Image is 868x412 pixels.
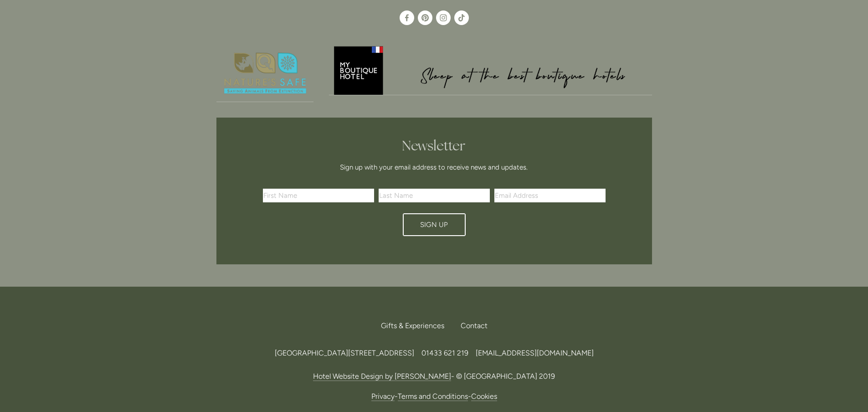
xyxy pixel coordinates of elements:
[329,45,652,96] a: My Boutique Hotel - Logo
[216,370,652,382] p: - © [GEOGRAPHIC_DATA] 2019
[471,392,497,401] a: Cookies
[263,189,374,202] input: First Name
[216,45,314,103] a: Nature's Safe - Logo
[476,349,594,357] a: [EMAIL_ADDRESS][DOMAIN_NAME]
[379,189,490,202] input: Last Name
[403,213,466,236] button: Sign Up
[420,221,448,229] span: Sign Up
[275,349,414,357] span: [GEOGRAPHIC_DATA][STREET_ADDRESS]
[266,138,602,154] h2: Newsletter
[216,45,314,102] img: Nature's Safe - Logo
[400,10,414,25] a: Losehill House Hotel & Spa
[329,45,652,95] img: My Boutique Hotel - Logo
[381,316,452,336] a: Gifts & Experiences
[398,392,468,401] a: Terms and Conditions
[494,189,606,202] input: Email Address
[418,10,432,25] a: Pinterest
[453,316,488,336] div: Contact
[436,10,451,25] a: Instagram
[313,372,451,381] a: Hotel Website Design by [PERSON_NAME]
[216,390,652,402] p: - -
[421,349,468,357] span: 01433 621 219
[371,392,395,401] a: Privacy
[381,321,444,330] span: Gifts & Experiences
[266,162,602,173] p: Sign up with your email address to receive news and updates.
[454,10,469,25] a: TikTok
